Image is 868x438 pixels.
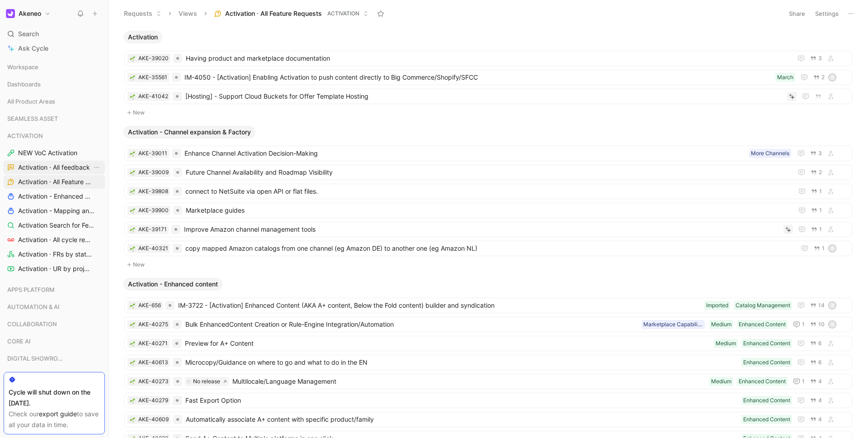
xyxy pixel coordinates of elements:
[812,243,826,253] button: 1
[818,360,822,365] span: 6
[7,337,31,346] span: CORE AI
[129,150,136,157] button: 🌱
[818,398,822,403] span: 4
[138,320,168,329] div: AKE-40275
[129,245,136,252] button: 🌱
[130,227,135,233] img: 🌱
[124,241,852,256] a: 🌱AKE-40321copy mapped Amazon catalogs from one channel (eg Amazon DE) to another one (eg Amazon N...
[4,95,105,108] div: All Product Areas
[809,205,824,215] button: 1
[711,320,731,329] div: Medium
[4,352,105,368] div: DIGITAL SHOWROOM
[743,358,790,367] div: Enhanced Content
[808,300,826,310] button: 14
[18,29,39,39] span: Search
[4,300,105,316] div: AUTOMATION & AI
[193,377,220,386] div: No release
[818,417,822,422] span: 4
[4,112,105,125] div: SEAMLESS ASSET
[129,416,136,423] button: 🌱
[4,300,105,314] div: AUTOMATION & AI
[124,336,852,351] a: 🌱AKE-40271Preview for A+ ContentEnhanced ContentMedium6
[809,224,824,234] button: 1
[829,245,835,252] div: R
[124,412,852,427] a: 🌱AKE-40609Automatically associate A+ content with specific product/familyEnhanced Content4
[818,303,825,308] span: 14
[7,80,41,89] span: Dashboards
[18,264,92,273] span: Activation · UR by project
[138,358,168,367] div: AKE-40613
[4,334,105,348] div: CORE AI
[138,54,169,63] div: AKE-39020
[809,186,824,196] button: 1
[124,317,852,332] a: 🌱AKE-40275Bulk EnhancedContent Creation or Rule-Engine Integration/AutomationEnhanced ContentMedi...
[4,77,105,94] div: Dashboards
[808,53,824,63] button: 3
[129,169,136,176] button: 🌱
[185,319,638,330] span: Bulk EnhancedContent Creation or Rule-Engine Integration/Automation
[809,167,824,177] button: 2
[138,92,168,101] div: AKE-41042
[7,114,58,123] span: SEAMLESS ASSET
[120,7,165,20] button: Requests
[4,204,105,218] a: Activation - Mapping and Transformation
[124,374,852,389] a: 🌱AKE-40273No releaseMultilocale/Language ManagementEnhanced ContentMedium14
[184,224,780,235] span: Improve Amazon channel management tools
[138,301,161,310] div: AKE-656
[130,56,135,62] img: 🌱
[18,43,48,54] span: Ask Cycle
[785,7,809,20] button: Share
[822,246,825,251] span: 1
[128,128,251,137] span: Activation - Channel expansion & Factory
[4,129,105,276] div: ACTIVATIONNEW VoC ActivationActivation · All feedbackView actionsActivation · All Feature Request...
[124,184,852,199] a: 🌱AKE-39808connect to NetSuite via open API or flat files.1
[739,320,786,329] div: Enhanced Content
[130,246,135,252] img: 🌱
[124,393,852,408] a: 🌱AKE-40279Fast Export OptionEnhanced Content4
[130,208,135,214] img: 🌱
[4,369,105,382] div: DX & APP STORE
[186,167,789,178] span: Future Channel Availability and Roadmap Visibility
[123,31,162,43] button: Activation
[791,319,807,330] button: 1
[138,339,168,348] div: AKE-40271
[743,415,790,424] div: Enhanced Content
[4,42,105,55] a: Ask Cycle
[18,163,90,172] span: Activation · All feedback
[129,359,136,366] button: 🌱
[4,283,105,296] div: APPS PLATFORM
[39,410,77,418] a: export guide
[327,9,359,18] span: ACTIVATION
[186,205,789,216] span: Marketplace guides
[4,219,105,232] a: Activation Search for Feature Requests
[130,379,135,385] img: 🌱
[129,378,136,385] button: 🌱
[124,51,852,66] a: 🌱AKE-39020Having product and marketplace documentation3
[129,226,136,233] div: 🌱
[18,250,92,259] span: Activation · FRs by status
[7,285,55,294] span: APPS PLATFORM
[129,321,136,328] div: 🌱
[7,302,60,311] span: AUTOMATION & AI
[818,341,822,346] span: 6
[129,340,136,347] button: 🌱
[819,170,822,175] span: 2
[130,170,135,176] img: 🌱
[811,72,826,82] button: 2
[129,188,136,195] button: 🌱
[138,206,169,215] div: AKE-39900
[818,379,822,384] span: 4
[130,341,135,347] img: 🌱
[4,233,105,247] a: Activation · All cycle recordings
[791,376,807,387] button: 1
[120,126,857,271] div: Activation - Channel expansion & FactoryNew
[829,302,835,309] div: R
